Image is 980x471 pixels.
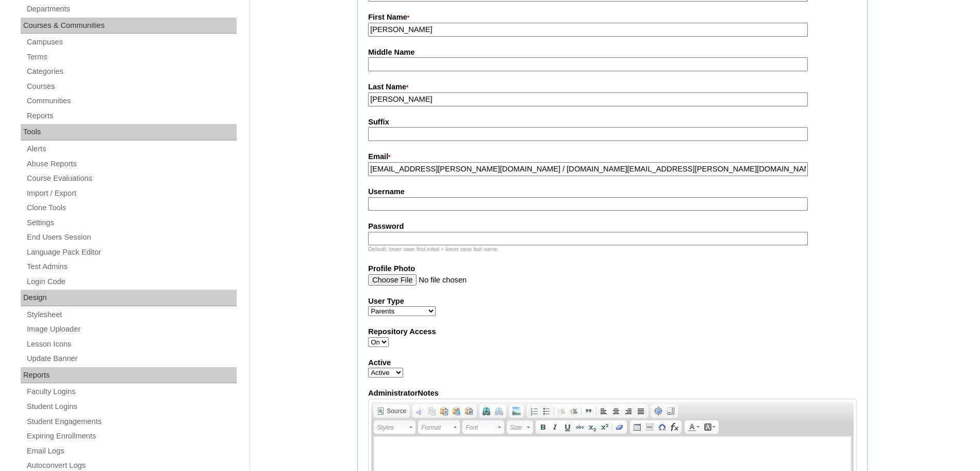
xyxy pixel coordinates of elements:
[26,430,237,443] a: Expiring Enrollments
[26,143,237,155] a: Alerts
[493,405,505,417] a: Unlink
[510,405,523,417] a: Add Image
[368,47,857,58] label: Middle Name
[368,82,857,93] label: Last Name
[368,263,857,274] label: Profile Photo
[597,405,610,417] a: Align Left
[635,405,647,417] a: Justify
[26,201,237,214] a: Clone Tools
[537,421,549,433] a: Bold
[26,338,237,351] a: Lesson Icons
[26,308,237,321] a: Stylesheet
[26,385,237,398] a: Faculty Logins
[586,421,599,433] a: Subscript
[702,421,718,433] a: Background Color
[643,421,656,433] a: Insert Horizontal Line
[368,117,857,128] label: Suffix
[26,36,237,49] a: Campuses
[368,357,857,368] label: Active
[462,420,504,434] a: Font
[26,275,237,288] a: Login Code
[368,12,857,23] label: First Name
[656,421,668,433] a: Insert Special Character
[26,95,237,107] a: Communities
[21,367,237,384] div: Reports
[368,245,857,253] div: Default: lower case first initial + lower case last name.
[665,405,677,417] a: Show Blocks
[561,421,574,433] a: Underline
[466,421,496,434] span: Font
[26,109,237,122] a: Reports
[668,421,680,433] a: Insert Equation
[21,290,237,306] div: Design
[652,405,665,417] a: Maximize
[26,158,237,170] a: Abuse Reports
[26,260,237,273] a: Test Admins
[374,420,416,434] a: Styles
[574,421,586,433] a: Strike Through
[26,187,237,200] a: Import / Export
[26,231,237,244] a: End Users Session
[368,221,857,232] label: Password
[368,296,857,307] label: User Type
[26,246,237,259] a: Language Pack Editor
[26,80,237,93] a: Courses
[583,405,595,417] a: Block Quote
[418,420,460,434] a: Format
[26,51,237,64] a: Terms
[26,3,237,15] a: Departments
[555,405,568,417] a: Decrease Indent
[622,405,635,417] a: Align Right
[686,421,702,433] a: Text Color
[610,405,622,417] a: Center
[568,405,580,417] a: Increase Indent
[631,421,643,433] a: Table
[549,421,561,433] a: Italic
[377,421,408,434] span: Styles
[26,65,237,78] a: Categories
[507,420,533,434] a: Size
[528,405,540,417] a: Insert/Remove Numbered List
[438,405,451,417] a: Paste
[426,405,438,417] a: Copy
[26,352,237,365] a: Update Banner
[368,186,857,197] label: Username
[599,421,611,433] a: Superscript
[26,216,237,229] a: Settings
[413,405,426,417] a: Cut
[26,415,237,428] a: Student Engagements
[613,421,626,433] a: Remove Format
[510,421,525,434] span: Size
[26,445,237,458] a: Email Logs
[451,405,463,417] a: Paste as plain text
[375,405,408,417] a: Source
[21,124,237,140] div: Tools
[421,421,452,434] span: Format
[385,407,406,415] span: Source
[26,400,237,413] a: Student Logins
[480,405,493,417] a: Link
[21,18,237,34] div: Courses & Communities
[540,405,553,417] a: Insert/Remove Bulleted List
[463,405,475,417] a: Paste from Word
[368,388,857,399] label: AdministratorNotes
[368,326,857,337] label: Repository Access
[26,172,237,185] a: Course Evaluations
[26,323,237,336] a: Image Uploader
[368,151,857,163] label: Email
